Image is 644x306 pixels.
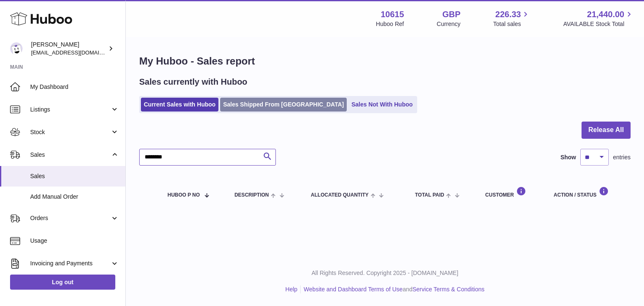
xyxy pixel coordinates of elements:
span: My Dashboard [30,83,119,91]
span: Description [234,192,269,198]
span: Invoicing and Payments [30,259,110,267]
span: Usage [30,237,119,245]
a: 21,440.00 AVAILABLE Stock Total [563,9,634,28]
div: Action / Status [554,187,622,198]
div: Customer [485,187,537,198]
a: Website and Dashboard Terms of Use [304,286,402,293]
a: 226.33 Total sales [493,9,530,28]
span: Listings [30,106,110,114]
a: Help [286,286,298,293]
h2: Sales currently with Huboo [139,76,247,88]
label: Show [561,153,576,161]
a: Log out [10,275,115,290]
img: fulfillment@fable.com [10,42,23,55]
a: Sales Not With Huboo [348,98,415,112]
p: All Rights Reserved. Copyright 2025 - [DOMAIN_NAME] [132,269,637,277]
span: Sales [30,151,110,159]
li: and [301,285,484,293]
span: AVAILABLE Stock Total [563,20,634,28]
div: Currency [437,20,461,28]
span: Total paid [415,192,444,198]
span: 226.33 [495,9,521,20]
span: Sales [30,172,119,180]
span: 21,440.00 [587,9,624,20]
a: Current Sales with Huboo [141,98,218,112]
span: Orders [30,214,110,222]
span: Stock [30,128,110,136]
strong: 10615 [381,9,404,20]
span: Add Manual Order [30,193,119,201]
span: Total sales [493,20,530,28]
span: Huboo P no [168,192,200,198]
strong: GBP [442,9,460,20]
a: Sales Shipped From [GEOGRAPHIC_DATA] [220,98,347,112]
span: entries [613,153,631,161]
button: Release All [582,122,631,139]
h1: My Huboo - Sales report [139,54,631,68]
span: ALLOCATED Quantity [311,192,369,198]
span: [EMAIL_ADDRESS][DOMAIN_NAME] [31,49,123,56]
div: [PERSON_NAME] [31,41,106,57]
div: Huboo Ref [376,20,404,28]
a: Service Terms & Conditions [413,286,485,293]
